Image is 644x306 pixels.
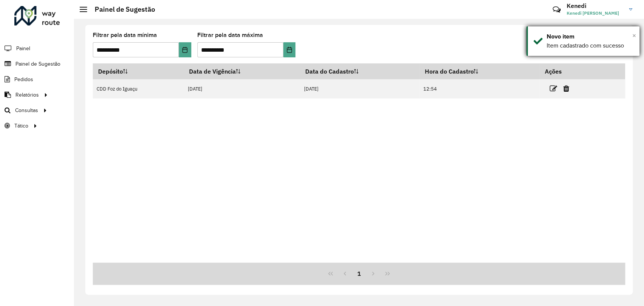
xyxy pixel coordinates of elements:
td: [DATE] [300,79,420,98]
button: 1 [352,266,366,281]
th: Data do Cadastro [300,63,420,79]
button: Choose Date [179,42,191,57]
h2: Painel de Sugestão [87,5,155,14]
span: Consultas [15,106,38,114]
span: Painel de Sugestão [15,60,60,68]
label: Filtrar pela data máxima [197,31,263,40]
td: 12:54 [420,79,540,98]
div: Novo item [547,32,634,41]
label: Filtrar pela data mínima [93,31,157,40]
span: Painel [16,45,30,52]
button: Choose Date [283,42,296,57]
a: Editar [549,83,557,94]
th: Data de Vigência [184,63,300,79]
span: Kenedi [PERSON_NAME] [567,10,623,17]
td: [DATE] [184,79,300,98]
a: Excluir [563,83,569,94]
div: Item cadastrado com sucesso [547,41,634,50]
span: Pedidos [14,75,33,83]
th: Depósito [93,63,184,79]
a: Contato Rápido [549,2,565,18]
span: Relatórios [15,91,39,99]
th: Ações [539,63,585,79]
span: Tático [14,122,28,130]
button: Close [632,30,636,41]
th: Hora do Cadastro [420,63,540,79]
span: × [632,31,636,40]
td: CDD Foz do Iguaçu [93,79,184,98]
h3: Kenedi [567,2,623,9]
